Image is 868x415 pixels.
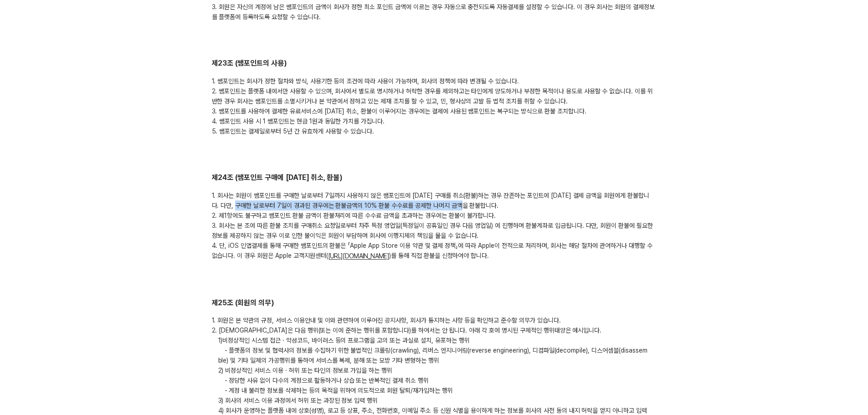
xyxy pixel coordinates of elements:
[328,253,389,260] a: [URL][DOMAIN_NAME]
[212,76,657,136] div: 1. 쌤포인트는 회사가 정한 절차와 방식, 사용기한 등의 조건에 따라 사용이 가능하며, 회사의 정책에 따라 변경될 수 있습니다. 2. 쌤포인트는 플랫폼 내에서만 사용할 수 있...
[212,365,657,375] p: 2) 비정상적인 서비스 이용 · 허위 또는 타인의 정보로 가입을 하는 행위
[218,387,459,394] span: - 계정 내 불리한 정보를 삭제하는 등의 목적을 위하여 의도적으로 회원 탈퇴/재가입하는 행위
[218,347,647,364] span: - 플랫폼의 정보 및 협력사의 정보를 수집하기 위한 불법적인 크롤링(crawling), 리버스 엔지니어링(reverse engineering), 디컴파일(decompile),...
[218,377,435,384] span: - 정당한 사유 없이 다수의 계정으로 활동하거나 상습 또는 반복적인 결제 취소 행위
[212,335,657,345] p: 1)비정상적인 시스템 접근 · 악성코드, 바이러스 등의 프로그램을 고의 또는 과실로 설치, 유포하는 행위
[212,395,657,405] p: 3) 회사의 서비스 이용 과정에서 허위 또는 과장된 정보 입력 행위
[212,190,657,261] div: 1. 회사는 회원이 쌤포인트를 구매한 날로부터 7일까지 사용하지 않은 쌤포인트에 [DATE] 구매를 취소(환불)하는 경우 잔존하는 포인트에 [DATE] 결제 금액을 회원에게 ...
[212,173,657,183] h2: 제24조 (쌤포인트 구매에 [DATE] 취소, 환불)
[212,58,657,69] h2: 제23조 (쌤포인트의 사용)
[212,298,657,308] h2: 제25조 (회원의 의무)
